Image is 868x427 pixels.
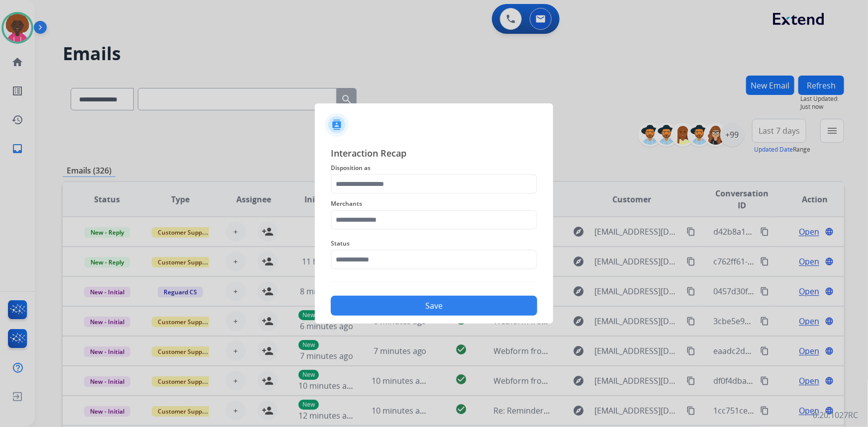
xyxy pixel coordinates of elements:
img: contact-recap-line.svg [331,281,537,282]
img: contactIcon [325,113,349,137]
button: Save [331,296,537,316]
span: Interaction Recap [331,146,537,162]
span: Status [331,238,537,250]
span: Disposition as [331,162,537,174]
p: 0.20.1027RC [813,409,858,421]
span: Merchants [331,198,537,210]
